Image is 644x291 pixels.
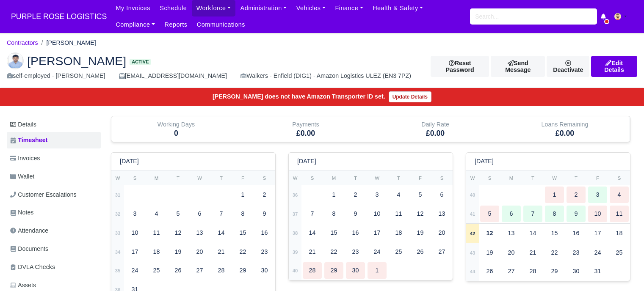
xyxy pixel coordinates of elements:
div: Working Days [118,120,235,129]
h5: £0.00 [506,129,623,138]
small: W [116,176,120,181]
small: W [375,176,379,181]
span: Customer Escalations [10,190,77,200]
small: S [311,176,314,181]
div: 18 [389,225,408,241]
div: Loans Remaining [500,116,630,142]
div: 6 [432,187,451,203]
div: 5 [480,206,499,222]
div: 15 [324,225,343,241]
div: 23 [255,244,274,260]
small: F [241,176,244,181]
div: 17 [125,244,144,260]
div: 13 [502,225,521,242]
div: 3 [588,187,607,203]
a: Deactivate [547,56,589,77]
div: 5 [411,187,430,203]
small: S [263,176,266,181]
strong: 34 [115,250,121,255]
h5: £0.00 [377,129,494,138]
a: Reports [160,16,192,33]
div: 1 [545,187,564,203]
a: Details [7,117,101,132]
div: Chandrasekharreddy Yaramala [0,46,644,88]
div: 2 [255,187,274,203]
strong: 33 [115,231,121,236]
div: 27 [502,263,521,280]
span: Active [130,59,151,65]
a: Edit Details [591,56,637,77]
div: 7 [523,206,542,222]
strong: 32 [115,211,121,217]
div: 2 [346,187,365,203]
a: Customer Escalations [7,187,101,203]
div: 20 [502,244,521,261]
a: Communications [192,16,250,33]
div: 2 [567,187,586,203]
span: Wallet [10,172,34,181]
div: 1 [368,262,387,279]
div: 23 [567,244,586,261]
strong: 39 [293,250,298,255]
div: 14 [523,225,542,242]
div: 1 [324,187,343,203]
div: Payments [241,116,370,142]
a: Compliance [111,16,160,33]
div: [EMAIL_ADDRESS][DOMAIN_NAME] [119,71,227,81]
small: S [488,176,492,181]
a: Update Details [389,91,431,102]
strong: 36 [293,192,298,198]
div: 29 [324,262,343,279]
div: 23 [346,244,365,260]
div: 18 [610,225,629,242]
small: F [596,176,599,181]
span: Timesheet [10,135,47,145]
strong: 31 [115,192,121,198]
input: Search... [470,8,597,25]
div: 26 [169,262,188,279]
span: Attendance [10,226,48,236]
div: 1 [233,187,252,203]
div: 20 [432,225,451,241]
small: W [470,176,475,181]
div: 30 [346,262,365,279]
div: 28 [523,263,542,280]
div: 8 [233,206,252,222]
small: T [531,176,534,181]
div: Walkers - Enfield (DIG1) - Amazon Logistics ULEZ (EN3 7PZ) [240,71,411,81]
div: 6 [190,206,209,222]
div: 20 [190,244,209,260]
div: 21 [303,244,322,260]
small: W [293,176,298,181]
div: 9 [346,206,365,222]
h5: 0 [118,129,235,138]
a: Wallet [7,168,101,185]
div: 29 [545,263,564,280]
strong: 43 [470,250,475,255]
div: 16 [346,225,365,241]
h6: [DATE] [475,158,494,165]
div: 30 [255,262,274,279]
div: 12 [169,225,188,241]
div: 25 [147,262,166,279]
div: 11 [610,206,629,222]
div: 3 [125,206,144,222]
div: 7 [303,206,322,222]
strong: 12 [486,230,493,236]
small: W [552,176,557,181]
a: Notes [7,204,101,221]
strong: 38 [293,231,298,236]
small: T [220,176,223,181]
small: T [354,176,357,181]
a: Documents [7,241,101,257]
div: 22 [324,244,343,260]
span: PURPLE ROSE LOGISTICS [7,8,111,25]
span: Invoices [10,154,40,163]
div: 16 [255,225,274,241]
span: DVLA Checks [10,262,55,272]
div: 21 [212,244,231,260]
div: 16 [567,225,586,242]
small: W [197,176,202,181]
div: 30 [567,263,586,280]
h6: [DATE] [120,158,139,165]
